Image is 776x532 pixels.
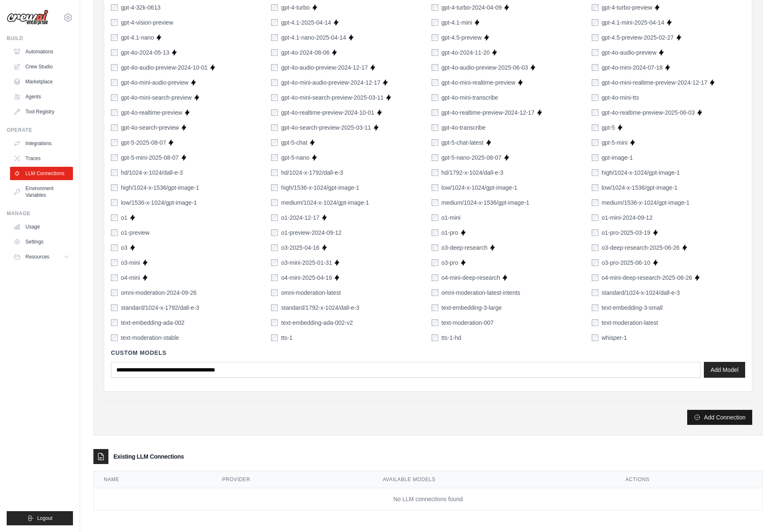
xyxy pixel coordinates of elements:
[432,184,438,191] input: low/1024-x-1024/gpt-image-1
[121,63,208,72] label: gpt-4o-audio-preview-2024-10-01
[271,64,278,71] input: gpt-4o-audio-preview-2024-12-17
[602,289,680,297] label: standard/1024-x-1024/dall-e-3
[432,334,438,341] input: tts-1-hd
[432,274,438,281] input: o4-mini-deep-research
[121,243,128,252] label: o3
[592,319,598,326] input: text-moderation-latest
[271,229,278,236] input: o1-preview-2024-09-12
[432,64,438,71] input: gpt-4o-audio-preview-2025-06-03
[432,169,438,176] input: hd/1792-x-1024/dall-e-3
[121,108,182,117] label: gpt-4o-realtime-preview
[281,123,371,132] label: gpt-4o-search-preview-2025-03-11
[442,48,490,57] label: gpt-4o-2024-11-20
[602,228,650,237] label: o1-pro-2025-03-19
[602,108,695,117] label: gpt-4o-realtime-preview-2025-06-03
[592,34,598,41] input: gpt-4.5-preview-2025-02-27
[442,304,502,312] label: text-embedding-3-large
[94,488,762,510] td: No LLM connections found
[94,471,212,488] th: Name
[212,471,373,488] th: Provider
[432,19,438,26] input: gpt-4.1-mini
[111,244,118,251] input: o3
[111,124,118,131] input: gpt-4o-search-preview
[121,213,128,222] label: o1
[432,319,438,326] input: text-moderation-007
[602,304,663,312] label: text-embedding-3-small
[281,18,331,27] label: gpt-4.1-2025-04-14
[432,289,438,296] input: omni-moderation-latest-intents
[592,49,598,56] input: gpt-4o-audio-preview
[602,213,653,222] label: o1-mini-2024-09-12
[592,124,598,131] input: gpt-5
[592,244,598,251] input: o3-deep-research-2025-06-26
[442,33,482,42] label: gpt-4.5-preview
[121,168,183,177] label: hd/1024-x-1024/dall-e-3
[121,18,173,27] label: gpt-4-vision-preview
[442,153,502,162] label: gpt-5-nano-2025-08-07
[442,198,530,207] label: medium/1024-x-1536/gpt-image-1
[7,35,73,42] div: Build
[271,124,278,131] input: gpt-4o-search-preview-2025-03-11
[121,274,140,282] label: o4-mini
[111,259,118,266] input: o3-mini
[602,183,678,192] label: low/1024-x-1536/gpt-image-1
[442,228,458,237] label: o1-pro
[592,169,598,176] input: high/1024-x-1024/gpt-image-1
[592,334,598,341] input: whisper-1
[592,214,598,221] input: o1-mini-2024-09-12
[281,258,332,267] label: o3-mini-2025-01-31
[121,93,192,102] label: gpt-4o-mini-search-preview
[121,138,166,147] label: gpt-5-2025-08-07
[271,244,278,251] input: o3-2025-04-16
[592,94,598,101] input: gpt-4o-mini-tts
[281,319,353,327] label: text-embedding-ada-002-v2
[442,183,517,192] label: low/1024-x-1024/gpt-image-1
[592,199,598,206] input: medium/1536-x-1024/gpt-image-1
[121,153,179,162] label: gpt-5-mini-2025-08-07
[442,168,504,177] label: hd/1792-x-1024/dall-e-3
[602,18,664,27] label: gpt-4.1-mini-2025-04-14
[281,108,374,117] label: gpt-4o-realtime-preview-2024-10-01
[111,319,118,326] input: text-embedding-ada-002
[281,198,369,207] label: medium/1024-x-1024/gpt-image-1
[281,334,292,342] label: tts-1
[111,4,118,11] input: gpt-4-32k-0613
[10,152,73,165] a: Traces
[592,79,598,86] input: gpt-4o-mini-realtime-preview-2024-12-17
[271,274,278,281] input: o4-mini-2025-04-16
[10,235,73,248] a: Settings
[121,319,185,327] label: text-embedding-ada-002
[592,109,598,116] input: gpt-4o-realtime-preview-2025-06-03
[602,153,633,162] label: gpt-image-1
[7,210,73,217] div: Manage
[111,229,118,236] input: o1-preview
[432,304,438,311] input: text-embedding-3-large
[602,33,674,42] label: gpt-4.5-preview-2025-02-27
[10,90,73,103] a: Agents
[442,93,498,102] label: gpt-4o-mini-transcribe
[10,167,73,180] a: LLM Connections
[111,64,118,71] input: gpt-4o-audio-preview-2024-10-01
[111,169,118,176] input: hd/1024-x-1024/dall-e-3
[432,124,438,131] input: gpt-4o-transcribe
[432,4,438,11] input: gpt-4-turbo-2024-04-09
[602,48,657,57] label: gpt-4o-audio-preview
[602,274,692,282] label: o4-mini-deep-research-2025-06-26
[592,64,598,71] input: gpt-4o-mini-2024-07-18
[602,78,708,87] label: gpt-4o-mini-realtime-preview-2024-12-17
[121,33,154,42] label: gpt-4.1-nano
[704,362,745,378] button: Add Model
[442,274,500,282] label: o4-mini-deep-research
[602,63,663,72] label: gpt-4o-mini-2024-07-18
[432,94,438,101] input: gpt-4o-mini-transcribe
[10,45,73,58] a: Automations
[271,19,278,26] input: gpt-4.1-2025-04-14
[442,319,494,327] label: text-moderation-007
[121,78,188,87] label: gpt-4o-mini-audio-preview
[271,289,278,296] input: omni-moderation-latest
[442,78,515,87] label: gpt-4o-mini-realtime-preview
[111,274,118,281] input: o4-mini
[111,139,118,146] input: gpt-5-2025-08-07
[281,33,346,42] label: gpt-4.1-nano-2025-04-14
[281,93,384,102] label: gpt-4o-mini-search-preview-2025-03-11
